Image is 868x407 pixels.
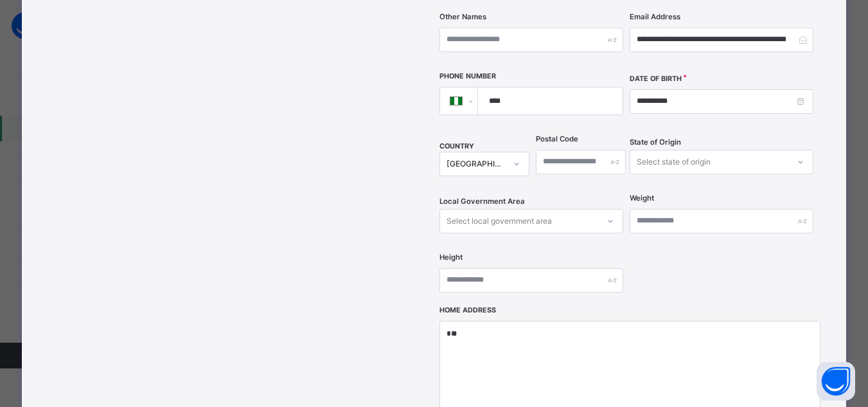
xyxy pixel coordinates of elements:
span: COUNTRY [439,142,474,150]
button: Open asap [817,362,855,401]
div: Select state of origin [637,150,711,174]
label: Other Names [439,12,486,23]
div: Select local government area [447,209,552,233]
label: Weight [630,193,654,204]
label: Phone Number [439,71,496,82]
label: Height [439,252,463,263]
label: Postal Code [536,134,578,145]
span: State of Origin [630,137,681,148]
label: Home Address [439,305,496,316]
div: [GEOGRAPHIC_DATA] [447,158,506,170]
span: Local Government Area [439,196,525,207]
label: Date of Birth [630,74,682,84]
label: Email Address [630,12,680,23]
